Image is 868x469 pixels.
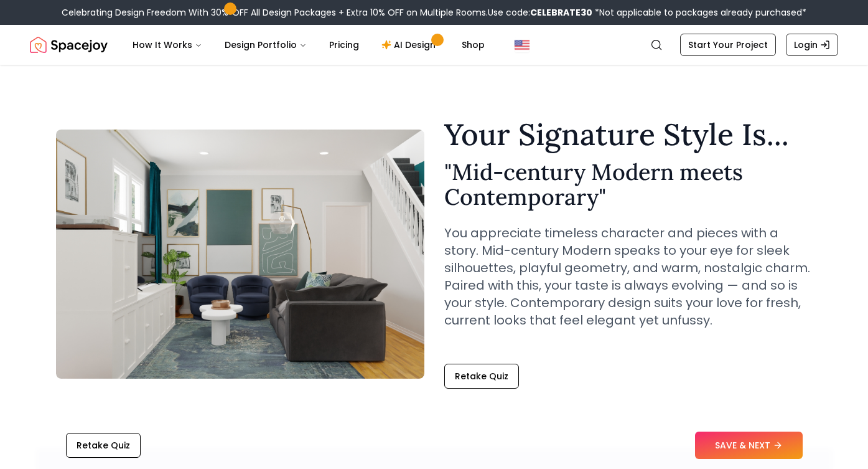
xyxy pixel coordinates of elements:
a: Shop [452,32,495,57]
button: Retake Quiz [66,433,141,458]
img: Mid-century Modern meets Contemporary Style Example [56,130,424,379]
p: You appreciate timeless character and pieces with a story. Mid-century Modern speaks to your eye ... [444,224,813,329]
b: CELEBRATE30 [530,6,592,19]
nav: Global [30,25,838,65]
button: Design Portfolio [215,32,317,57]
nav: Main [123,32,495,57]
a: Spacejoy [30,32,108,57]
button: How It Works [123,32,212,57]
img: Spacejoy Logo [30,32,108,57]
h1: Your Signature Style Is... [444,120,813,149]
a: AI Design [371,32,449,57]
a: Start Your Project [680,34,776,56]
span: Use code: [488,6,592,19]
span: *Not applicable to packages already purchased* [592,6,806,19]
button: SAVE & NEXT [695,432,803,459]
img: United States [515,37,530,52]
a: Pricing [319,32,369,57]
div: Celebrating Design Freedom With 30% OFF All Design Packages + Extra 10% OFF on Multiple Rooms. [62,6,806,19]
button: Retake Quiz [444,364,519,389]
h2: " Mid-century Modern meets Contemporary " [444,159,813,209]
a: Login [786,34,838,56]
